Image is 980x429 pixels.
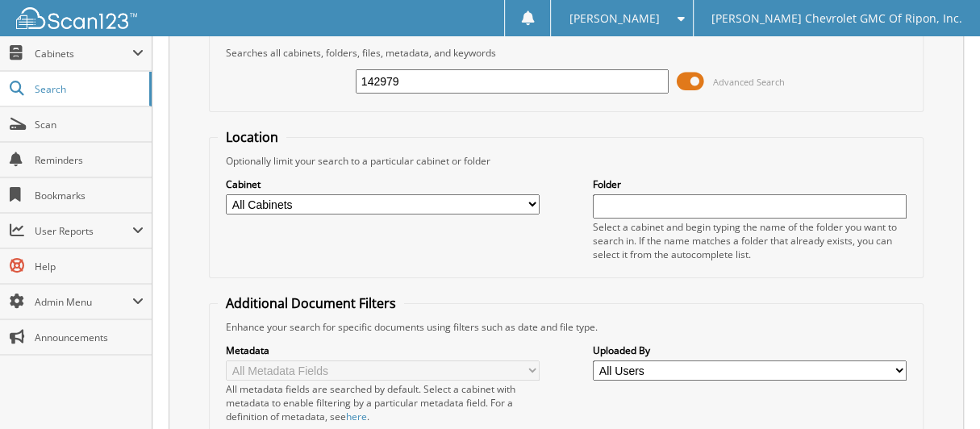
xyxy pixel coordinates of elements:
div: Optionally limit your search to a particular cabinet or folder [218,154,914,168]
span: Admin Menu [35,295,132,309]
span: Bookmarks [35,189,144,202]
span: User Reports [35,224,132,238]
span: [PERSON_NAME] [569,14,660,23]
span: Search [35,82,141,96]
iframe: Chat Widget [899,352,980,429]
legend: Additional Document Filters [218,294,404,312]
span: Advanced Search [713,76,785,88]
span: [PERSON_NAME] Chevrolet GMC Of Ripon, Inc. [711,14,962,23]
span: Scan [35,118,144,131]
span: Reminders [35,153,144,167]
img: scan123-logo-white.svg [16,7,137,29]
label: Metadata [226,344,540,357]
span: Announcements [35,331,144,344]
div: Enhance your search for specific documents using filters such as date and file type. [218,320,914,334]
div: Searches all cabinets, folders, files, metadata, and keywords [218,46,914,60]
legend: Location [218,128,286,146]
label: Folder [593,177,907,191]
div: Select a cabinet and begin typing the name of the folder you want to search in. If the name match... [593,220,907,261]
div: All metadata fields are searched by default. Select a cabinet with metadata to enable filtering b... [226,382,540,423]
label: Uploaded By [593,344,907,357]
span: Help [35,260,144,273]
a: here [346,410,367,423]
span: Cabinets [35,47,132,60]
label: Cabinet [226,177,540,191]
